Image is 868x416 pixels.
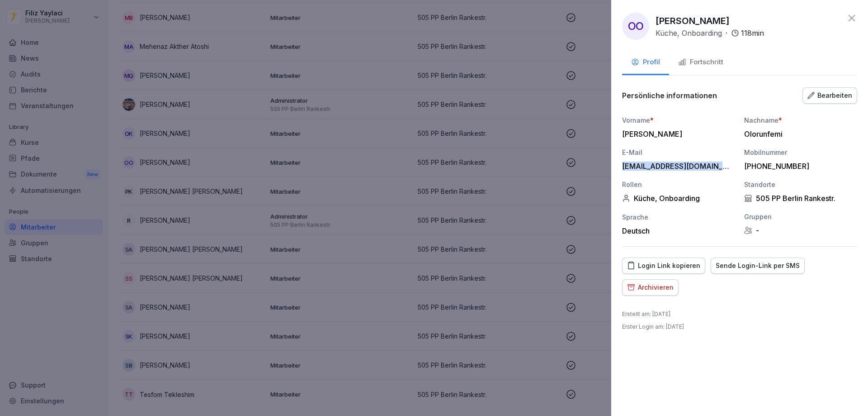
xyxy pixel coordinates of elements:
[744,180,857,189] div: Standorte
[744,194,857,203] div: 505 PP Berlin Rankestr.
[744,148,857,157] div: Mobilnummer
[744,129,853,139] div: Olorunfemi
[622,115,735,125] div: Vorname
[622,162,731,171] div: [EMAIL_ADDRESS][DOMAIN_NAME]
[716,261,800,271] div: Sende Login-Link per SMS
[744,162,853,171] div: [PHONE_NUMBER]
[622,279,679,296] button: Archivieren
[622,91,717,100] p: Persönliche informationen
[711,258,805,274] button: Sende Login-Link per SMS
[656,28,722,38] p: Küche, Onboarding
[741,28,764,38] p: 118 min
[656,28,764,38] div: ·
[622,148,735,157] div: E-Mail
[631,57,660,67] div: Profil
[802,87,857,104] button: Bearbeiten
[807,91,852,100] div: Bearbeiten
[656,14,730,28] p: [PERSON_NAME]
[627,261,700,271] div: Login Link kopieren
[678,57,723,67] div: Fortschritt
[622,258,705,274] button: Login Link kopieren
[744,226,857,235] div: -
[622,51,669,75] button: Profil
[622,310,670,318] p: Erstellt am : [DATE]
[622,13,649,40] div: OO
[622,323,684,331] p: Erster Login am : [DATE]
[622,129,731,139] div: [PERSON_NAME]
[622,180,735,189] div: Rollen
[669,51,732,75] button: Fortschritt
[622,212,735,222] div: Sprache
[744,212,857,221] div: Gruppen
[744,115,857,125] div: Nachname
[622,226,735,235] div: Deutsch
[627,282,674,292] div: Archivieren
[622,194,735,203] div: Küche, Onboarding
